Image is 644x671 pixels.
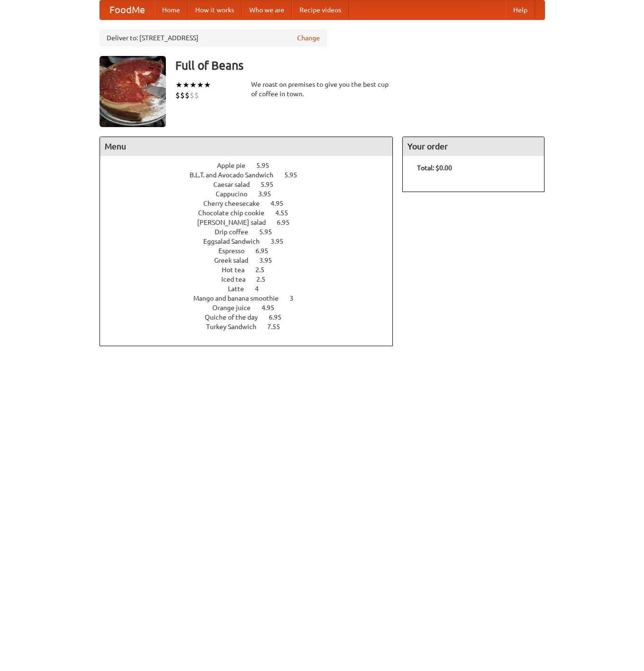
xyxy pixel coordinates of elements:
a: Greek salad 3.95 [214,257,290,264]
li: $ [194,90,199,101]
h4: Menu [100,137,393,156]
a: Caesar salad 5.95 [213,181,291,188]
li: ★ [190,80,197,90]
span: Iced tea [221,276,255,283]
span: B.L.T. and Avocado Sandwich [190,171,283,179]
span: [PERSON_NAME] salad [197,219,275,226]
a: How it works [188,0,242,19]
span: Orange juice [212,304,260,312]
span: 4.95 [262,304,284,312]
a: Latte 4 [228,285,276,293]
a: Quiche of the day 6.95 [205,313,299,321]
b: Total: $0.00 [417,164,452,172]
a: Mango and banana smoothie 3 [193,294,311,302]
a: FoodMe [100,0,154,19]
a: Cappucino 3.95 [216,190,289,198]
h4: Your order [403,137,544,156]
a: Cherry cheesecake 4.95 [203,200,301,207]
span: Drip coffee [215,228,258,236]
span: 4 [255,285,268,293]
li: ★ [197,80,204,90]
span: 4.95 [271,200,293,207]
li: $ [185,90,190,101]
span: Caesar salad [213,181,259,188]
img: angular.jpg [100,56,166,127]
a: Hot tea 2.5 [222,266,282,274]
a: Help [506,0,535,19]
a: B.L.T. and Avocado Sandwich 5.95 [190,171,315,179]
span: 5.95 [261,181,283,188]
li: $ [190,90,194,101]
span: Greek salad [214,257,258,264]
a: Chocolate chip cookie 4.55 [198,209,306,217]
a: Espresso 6.95 [218,247,286,255]
span: 4.55 [275,209,298,217]
li: ★ [182,80,190,90]
a: Apple pie 5.95 [217,162,287,169]
div: Deliver to: [STREET_ADDRESS] [100,29,327,46]
span: Apple pie [217,162,255,169]
div: We roast on premises to give you the best cup of coffee in town. [251,80,393,99]
span: 2.5 [255,266,274,274]
li: ★ [204,80,211,90]
a: Orange juice 4.95 [212,304,292,312]
a: Home [154,0,188,19]
li: $ [180,90,185,101]
span: Quiche of the day [205,313,267,321]
a: [PERSON_NAME] salad 6.95 [197,219,307,226]
span: Cherry cheesecake [203,200,269,207]
a: Eggsalad Sandwich 3.95 [203,238,301,245]
span: 3.95 [258,190,281,198]
span: Cappucino [216,190,257,198]
span: Chocolate chip cookie [198,209,274,217]
span: 7.55 [267,323,290,331]
span: 3 [290,294,303,302]
a: Turkey Sandwich 7.55 [206,323,298,331]
span: 6.95 [277,219,299,226]
span: 5.95 [259,228,281,236]
a: Recipe videos [292,0,349,19]
span: Eggsalad Sandwich [203,238,269,245]
span: 6.95 [269,313,291,321]
a: Iced tea 2.5 [221,276,283,283]
span: Espresso [218,247,254,255]
span: 5.95 [256,162,279,169]
a: Change [297,33,320,43]
span: 5.95 [284,171,307,179]
span: 6.95 [255,247,278,255]
a: Drip coffee 5.95 [215,228,290,236]
span: Latte [228,285,254,293]
li: $ [175,90,180,101]
span: 3.95 [259,257,281,264]
span: 3.95 [271,238,293,245]
li: ★ [175,80,182,90]
span: Mango and banana smoothie [193,294,288,302]
h3: Full of Beans [175,56,545,75]
span: Turkey Sandwich [206,323,266,331]
span: Hot tea [222,266,254,274]
span: 2.5 [256,276,275,283]
a: Who we are [242,0,292,19]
